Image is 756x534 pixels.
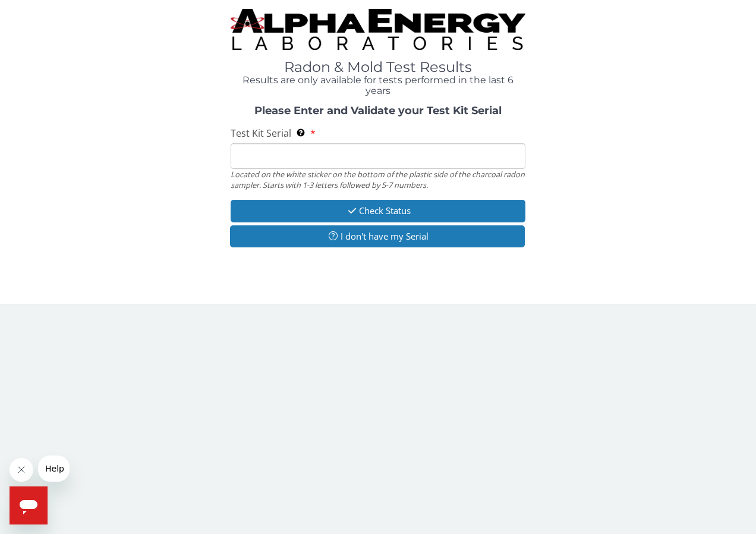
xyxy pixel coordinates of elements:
h4: Results are only available for tests performed in the last 6 years [231,75,526,96]
img: TightCrop.jpg [231,9,526,50]
iframe: Button to launch messaging window [10,486,48,524]
div: Located on the white sticker on the bottom of the plastic side of the charcoal radon sampler. Sta... [231,169,526,191]
strong: Please Enter and Validate your Test Kit Serial [254,104,502,117]
h1: Radon & Mold Test Results [231,59,526,75]
iframe: Close message [10,458,33,482]
span: Test Kit Serial [231,127,291,140]
button: Check Status [231,200,526,222]
iframe: Message from company [38,456,70,482]
button: I don't have my Serial [230,225,525,247]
